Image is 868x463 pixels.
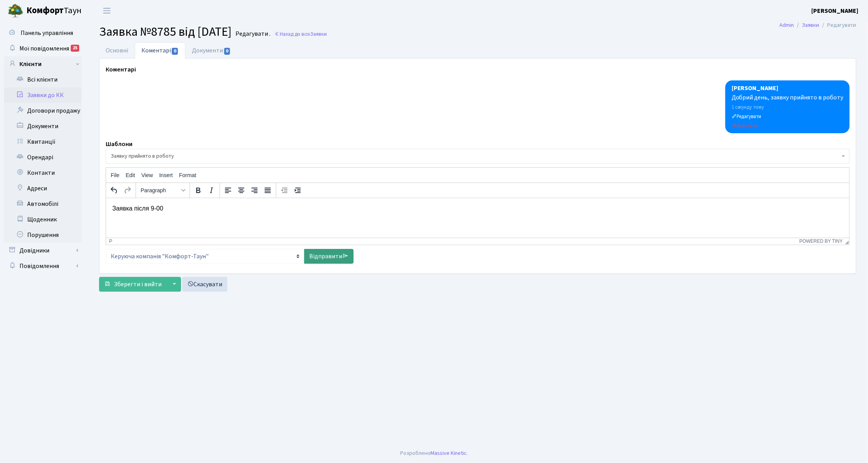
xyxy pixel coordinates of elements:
[185,42,237,59] a: Документи
[99,277,167,292] button: Зберегти і вийти
[224,48,230,55] span: 0
[431,449,467,457] a: Massive Kinetic
[248,184,261,197] button: Align right
[4,41,82,56] a: Мої повідомлення25
[278,184,291,197] button: Decrease indent
[179,172,196,178] span: Format
[106,183,136,198] div: history
[136,183,190,198] div: styles
[111,152,840,160] span: Заявку прийнято в роботу
[274,30,327,38] a: Назад до всіхЗаявки
[732,93,844,102] div: Добрий день, заявку прийнято в роботу
[106,139,132,149] label: Шаблони
[138,184,188,197] button: Formats
[732,122,758,129] small: Видалити
[768,17,868,33] nav: breadcrumb
[304,249,354,264] a: Відправити
[126,172,135,178] span: Edit
[4,196,82,212] a: Автомобілі
[800,238,843,244] a: Powered by Tiny
[4,243,82,258] a: Довідники
[8,3,23,19] img: logo.png
[106,65,136,74] label: Коментарі
[159,172,173,178] span: Insert
[109,238,112,244] div: p
[732,112,762,120] a: Редагувати
[310,30,327,38] span: Заявки
[4,134,82,150] a: Квитанції
[108,184,121,197] button: Undo
[221,184,235,197] button: Align left
[4,25,82,41] a: Панель управління
[111,172,120,178] span: File
[19,44,69,53] span: Мої повідомлення
[106,149,850,164] span: Заявку прийнято в роботу
[780,21,794,29] a: Admin
[291,184,304,197] button: Increase indent
[732,84,844,93] div: [PERSON_NAME]
[71,45,79,52] div: 25
[261,184,274,197] button: Justify
[802,21,819,29] a: Заявки
[4,72,82,87] a: Всі клієнти
[190,183,220,198] div: formatting
[97,4,117,17] button: Переключити навігацію
[172,48,178,55] span: 0
[4,165,82,181] a: Контакти
[141,172,153,178] span: View
[21,29,73,37] span: Панель управління
[106,198,849,238] iframe: Rich Text Area
[182,277,227,292] a: Скасувати
[276,183,306,198] div: indentation
[121,184,134,197] button: Redo
[4,258,82,274] a: Повідомлення
[234,30,270,38] small: Редагувати .
[819,21,856,30] li: Редагувати
[812,7,859,15] b: [PERSON_NAME]
[192,184,205,197] button: Bold
[99,23,232,41] span: Заявка №8785 від [DATE]
[235,184,248,197] button: Align center
[4,212,82,227] a: Щоденник
[843,238,849,245] div: Resize
[400,449,468,458] div: Розроблено .
[4,227,82,243] a: Порушення
[732,113,762,120] small: Редагувати
[114,280,162,289] span: Зберегти і вийти
[141,187,179,193] span: Paragraph
[205,184,218,197] button: Italic
[4,118,82,134] a: Документи
[4,181,82,196] a: Адреси
[732,121,758,130] a: Видалити
[220,183,276,198] div: alignment
[99,42,135,59] a: Основні
[4,56,82,72] a: Клієнти
[732,104,764,111] small: 08.10.2025 06:26:41
[4,87,82,103] a: Заявки до КК
[26,4,64,17] b: Комфорт
[26,4,82,17] span: Таун
[812,6,859,16] a: [PERSON_NAME]
[135,42,185,59] a: Коментарі
[4,103,82,118] a: Договори продажу
[4,150,82,165] a: Орендарі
